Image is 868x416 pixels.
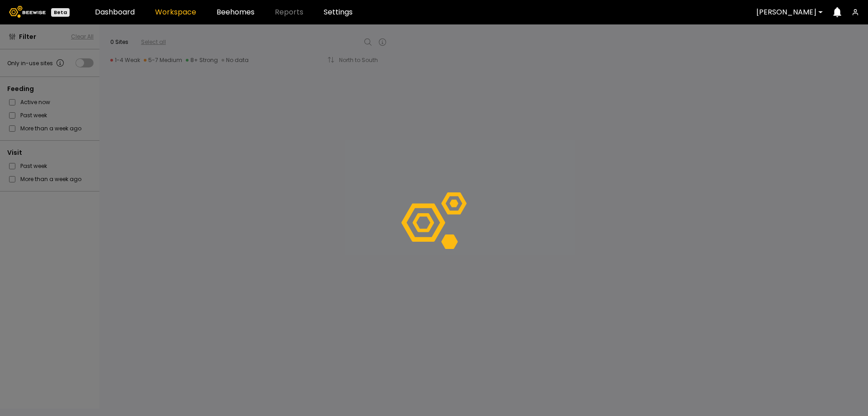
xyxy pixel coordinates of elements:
div: Beta [51,8,70,17]
a: Workspace [155,9,196,16]
a: Settings [324,9,353,16]
a: Beehomes [217,9,255,16]
a: Dashboard [95,9,135,16]
span: Reports [275,9,303,16]
img: Beewise logo [9,6,46,18]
